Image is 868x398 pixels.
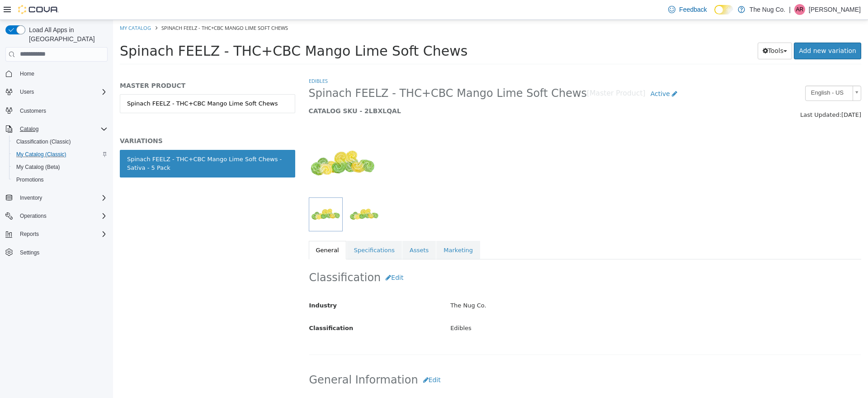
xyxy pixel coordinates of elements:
[20,125,38,133] span: Catalog
[20,249,39,256] span: Settings
[16,211,50,221] button: Operations
[25,25,108,43] span: Load All Apps in [GEOGRAPHIC_DATA]
[20,107,46,115] span: Customers
[13,162,108,173] span: My Catalog (Beta)
[16,192,46,203] button: Inventory
[13,149,70,160] a: My Catalog (Classic)
[14,135,175,153] div: Spinach FEELZ - THC+CBC Mango Lime Soft Chews - Sativa - 5 Pack
[7,117,182,125] h5: VARIATIONS
[16,211,108,221] span: Operations
[16,124,42,134] button: Catalog
[13,174,108,185] span: Promotions
[750,4,785,15] p: The Nug Co.
[796,4,804,15] span: AR
[7,74,182,93] a: Spinach FEELZ - THC+CBC Mango Lime Soft Chews
[16,229,42,240] button: Reports
[268,249,295,266] button: Edit
[9,148,111,161] button: My Catalog (Classic)
[289,221,323,240] a: Assets
[196,305,241,312] span: Classification
[196,67,474,81] span: Spinach FEELZ - THC+CBC Mango Lime Soft Chews
[13,136,75,147] a: Classification (Classic)
[9,161,111,173] button: My Catalog (Beta)
[645,23,679,39] button: Tools
[2,104,111,117] button: Customers
[16,124,108,134] span: Catalog
[16,247,108,258] span: Settings
[330,278,755,294] div: The Nug Co.
[2,67,111,80] button: Home
[20,230,39,238] span: Reports
[48,5,175,11] span: Spinach FEELZ - THC+CBC Mango Lime Soft Chews
[196,87,607,95] h5: CATALOG SKU - 2LBXLQAL
[665,0,710,19] a: Feedback
[2,86,111,98] button: Users
[16,68,38,79] a: Home
[16,105,108,116] span: Customers
[693,66,736,80] span: English - US
[7,5,38,11] a: My Catalog
[323,221,367,240] a: Marketing
[5,63,108,283] nav: Complex example
[809,4,861,15] p: [PERSON_NAME]
[16,229,108,240] span: Reports
[13,174,47,185] a: Promotions
[714,5,733,14] input: Dark Mode
[234,221,289,240] a: Specifications
[681,23,748,39] a: Add new variation
[20,88,34,96] span: Users
[2,210,111,222] button: Operations
[16,151,66,158] span: My Catalog (Classic)
[9,135,111,148] button: Classification (Classic)
[196,58,215,64] a: Edibles
[16,247,43,258] a: Settings
[7,23,354,39] span: Spinach FEELZ - THC+CBC Mango Lime Soft Chews
[7,62,182,70] h5: MASTER PRODUCT
[196,221,233,240] a: General
[16,86,108,97] span: Users
[13,149,108,160] span: My Catalog (Classic)
[16,105,50,116] a: Customers
[16,163,60,171] span: My Catalog (Beta)
[305,352,333,369] button: Edit
[196,249,748,266] h2: Classification
[18,5,59,14] img: Cova
[16,192,108,203] span: Inventory
[2,123,111,135] button: Catalog
[2,228,111,240] button: Reports
[16,86,38,97] button: Users
[20,70,34,77] span: Home
[2,246,111,259] button: Settings
[330,301,755,316] div: Edibles
[16,68,108,79] span: Home
[789,4,791,15] p: |
[692,66,748,81] a: English - US
[9,173,111,186] button: Promotions
[728,91,748,98] span: [DATE]
[687,91,728,98] span: Last Updated:
[196,110,264,177] img: 150
[13,162,64,173] a: My Catalog (Beta)
[794,4,805,15] div: Alex Roerick
[16,138,71,145] span: Classification (Classic)
[13,136,108,147] span: Classification (Classic)
[20,212,47,220] span: Operations
[474,70,533,77] small: [Master Product]
[538,70,557,77] span: Active
[2,192,111,204] button: Inventory
[196,282,224,289] span: Industry
[679,5,707,14] span: Feedback
[196,352,748,369] h2: General Information
[20,194,42,201] span: Inventory
[16,176,44,183] span: Promotions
